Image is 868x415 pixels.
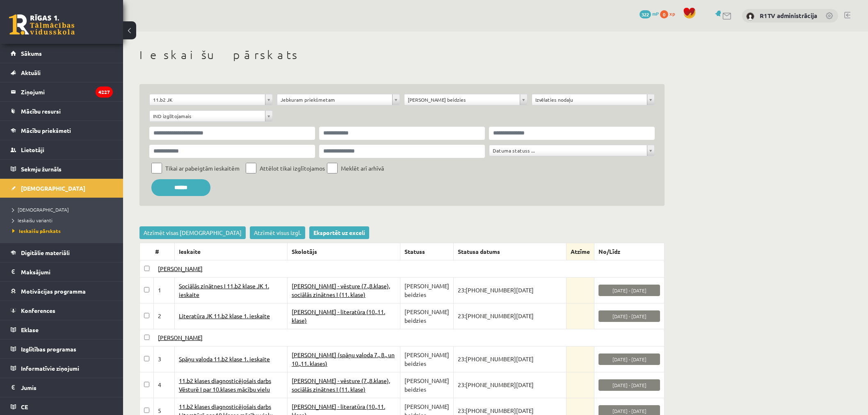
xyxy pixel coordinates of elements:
a: Aktuāli [11,63,113,82]
a: R1TV administrācija [760,11,817,20]
a: Sekmju žurnāls [11,160,113,178]
a: Eksportēt uz exceli [309,226,369,239]
td: 23:[PHONE_NUMBER][DATE] [453,277,566,303]
th: Atzīme [566,243,594,260]
a: Sākums [11,44,113,63]
span: Jebkuram priekšmetam [281,94,389,105]
img: R1TV administrācija [746,12,754,21]
a: Ieskaišu pārskats [12,227,115,235]
a: Mācību resursi [11,102,113,121]
a: Spāņu valoda 11.b2 klase 1. ieskaite [179,355,270,363]
span: [PERSON_NAME] beidzies [404,377,449,393]
span: Izvēlaties nodaļu [535,94,644,105]
span: [PERSON_NAME] beidzies [408,94,516,105]
span: 322 [640,10,651,18]
label: Attēlot tikai izglītojamos [260,163,325,173]
span: mP [652,10,659,17]
td: 3 [154,346,175,372]
th: Statusa datums [453,243,566,260]
td: 1 [154,277,175,303]
a: Maksājumi [11,262,113,281]
span: IND izglītojamais [153,111,262,121]
span: Lietotāji [21,146,44,153]
td: 4 [154,372,175,398]
a: Jebkuram priekšmetam [277,94,400,105]
a: [PERSON_NAME] [158,265,203,272]
span: Informatīvie ziņojumi [21,365,79,372]
span: [DATE] - [DATE] [598,310,660,322]
a: Literatūra JK 11.b2 klase 1. ieskaite [179,312,270,319]
td: 23:[PHONE_NUMBER][DATE] [453,346,566,372]
td: 2 [154,303,175,329]
a: 0 xp [660,10,679,17]
a: IND izglītojamais [150,111,272,121]
span: Motivācijas programma [21,287,86,295]
span: Datuma statuss ... [493,145,644,156]
a: Digitālie materiāli [11,243,113,262]
a: Lietotāji [11,140,113,159]
label: Meklēt arī arhīvā [341,163,384,173]
a: Atzīmēt visas [DEMOGRAPHIC_DATA] [139,226,246,239]
span: [PERSON_NAME] beidzies [404,351,449,367]
span: Mācību resursi [21,107,61,115]
a: 322 mP [640,10,659,17]
span: Aktuāli [21,69,41,76]
a: Eklase [11,320,113,339]
a: Ieskaišu varianti [12,217,115,224]
span: Eklase [21,326,39,333]
span: [PERSON_NAME] beidzies [404,282,449,298]
a: Konferences [11,301,113,320]
span: Ieskaišu pārskats [12,228,61,234]
a: [PERSON_NAME] beidzies [404,94,527,105]
a: Mācību priekšmeti [11,121,113,140]
span: Izglītības programas [21,345,76,353]
span: [DATE] - [DATE] [598,353,660,365]
span: CE [21,403,28,410]
a: [DEMOGRAPHIC_DATA] [12,206,115,213]
a: Ziņojumi4227 [11,82,113,101]
th: # [140,243,175,260]
a: [PERSON_NAME] [158,334,203,341]
a: [PERSON_NAME] - vēsture (7.,8.klase), sociālās zinātnes I (11. klase) [292,282,390,298]
a: 11.b2 JK [150,94,272,105]
span: Ieskaišu varianti [12,217,53,223]
span: Sekmju žurnāls [21,165,62,173]
a: Motivācijas programma [11,282,113,301]
th: Ieskaite [174,243,287,260]
td: 23:[PHONE_NUMBER][DATE] [453,303,566,329]
span: 0 [660,10,668,18]
legend: Maksājumi [21,262,113,281]
a: [PERSON_NAME] (spāņu valoda 7., 8., un 10.,11. klases) [292,351,395,367]
h1: Ieskaišu pārskats [139,48,665,62]
i: 4227 [96,87,113,98]
a: Sociālās zinātnes I 11.b2 klase JK 1. ieskaite [179,282,269,298]
span: [PERSON_NAME] beidzies [404,308,449,324]
a: Datuma statuss ... [489,145,654,156]
a: Izvēlaties nodaļu [532,94,655,105]
span: Digitālie materiāli [21,249,70,256]
span: [DEMOGRAPHIC_DATA] [21,185,85,192]
a: Rīgas 1. Tālmācības vidusskola [9,14,75,35]
th: Statuss [400,243,453,260]
a: Informatīvie ziņojumi [11,359,113,378]
span: [DATE] - [DATE] [598,379,660,391]
a: Atzīmēt visus izgl. [250,226,305,239]
th: Skolotājs [287,243,400,260]
span: [DEMOGRAPHIC_DATA] [12,206,69,213]
a: [PERSON_NAME] - literatūra (10.,11. klase) [292,308,385,324]
a: Jumis [11,378,113,397]
th: No/Līdz [594,243,665,260]
span: 11.b2 JK [153,94,262,105]
span: Mācību priekšmeti [21,127,71,134]
label: Tikai ar pabeigtām ieskaitēm [165,163,240,173]
span: [DATE] - [DATE] [598,285,660,296]
a: [DEMOGRAPHIC_DATA] [11,179,113,198]
a: 11.b2 klases diagnosticējošais darbs Vēsturē I par 10.klases mācību vielu [179,377,271,393]
a: [PERSON_NAME] - vēsture (7.,8.klase), sociālās zinātnes I (11. klase) [292,377,390,393]
span: Jumis [21,384,37,391]
span: Sākums [21,50,42,57]
legend: Ziņojumi [21,82,113,101]
td: 23:[PHONE_NUMBER][DATE] [453,372,566,398]
a: Izglītības programas [11,340,113,358]
span: Konferences [21,307,55,314]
